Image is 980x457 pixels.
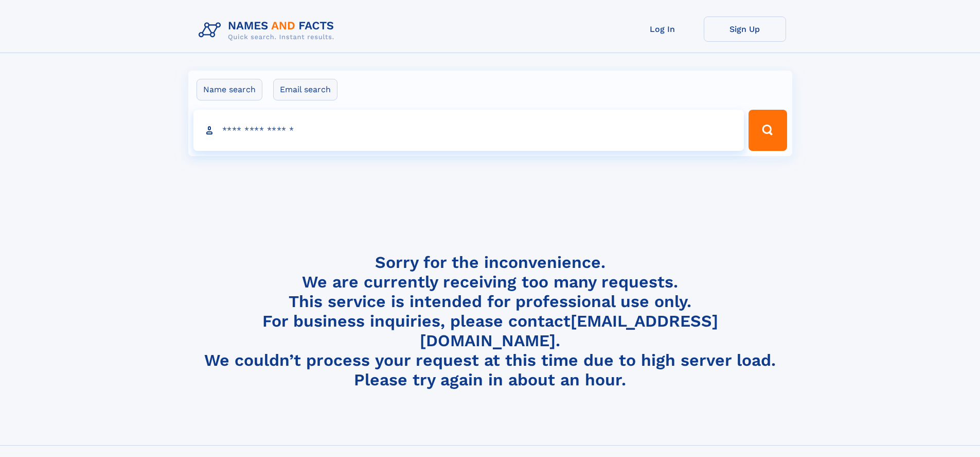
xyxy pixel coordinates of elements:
[194,252,786,390] h4: Sorry for the inconvenience. We are currently receiving too many requests. This service is intend...
[193,110,744,151] input: search input
[194,16,343,44] img: Logo Names and Facts
[420,311,718,350] a: [EMAIL_ADDRESS][DOMAIN_NAME]
[704,16,786,42] a: Sign Up
[621,16,704,42] a: Log In
[273,79,337,100] label: Email search
[197,79,262,100] label: Name search
[749,110,787,151] button: Search Button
